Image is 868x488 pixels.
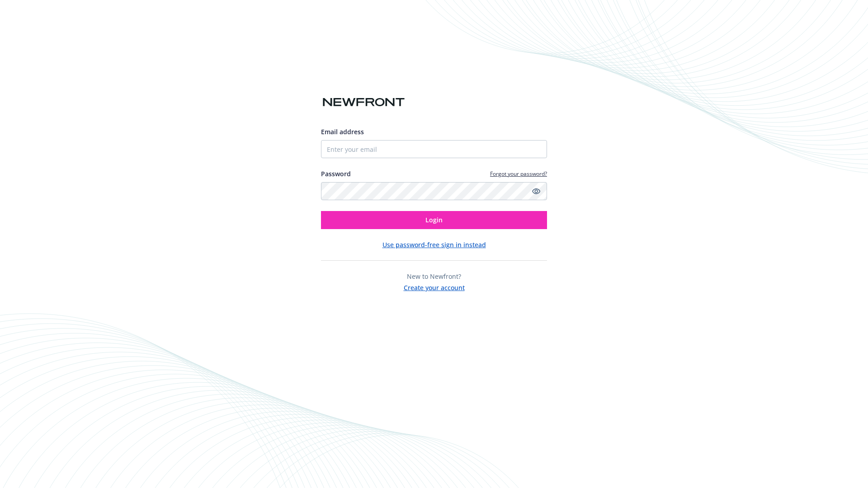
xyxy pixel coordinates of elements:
[321,182,547,200] input: Enter your password
[321,94,406,110] img: Newfront logo
[490,170,547,178] a: Forgot your password?
[321,169,351,178] label: Password
[321,140,547,158] input: Enter your email
[404,281,465,292] button: Create your account
[531,186,542,197] a: Show password
[407,272,461,281] span: New to Newfront?
[321,127,364,136] span: Email address
[321,211,547,229] button: Login
[425,216,443,224] span: Login
[382,240,486,249] button: Use password-free sign in instead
